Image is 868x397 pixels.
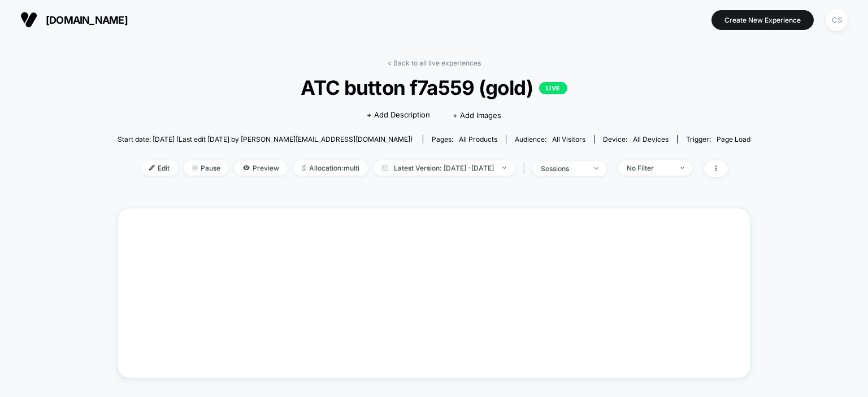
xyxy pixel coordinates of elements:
[822,8,851,32] button: CS
[387,59,481,67] a: < Back to all live experiences
[686,135,750,143] div: Trigger:
[633,135,669,143] span: all devices
[459,135,497,143] span: all products
[20,11,37,28] img: Visually logo
[141,160,178,176] span: Edit
[192,165,198,171] img: end
[539,82,567,94] p: LIVE
[184,160,229,176] span: Pause
[541,164,586,173] div: sessions
[453,111,501,120] span: + Add Images
[17,11,131,29] button: [DOMAIN_NAME]
[594,135,677,143] span: Device:
[46,14,128,26] span: [DOMAIN_NAME]
[149,165,155,171] img: edit
[118,135,413,143] span: Start date: [DATE] (Last edit [DATE] by [PERSON_NAME][EMAIL_ADDRESS][DOMAIN_NAME])
[680,167,684,169] img: end
[235,160,288,176] span: Preview
[515,135,585,143] div: Audience:
[520,160,532,177] span: |
[149,76,719,99] span: ATC button f7a559 (gold)
[382,165,388,171] img: calendar
[717,135,750,143] span: Page Load
[594,167,598,169] img: end
[826,9,848,31] div: CS
[552,135,585,143] span: All Visitors
[302,165,306,171] img: rebalance
[502,167,506,169] img: end
[627,164,672,172] div: No Filter
[432,135,497,143] div: Pages:
[711,10,814,30] button: Create New Experience
[293,160,368,176] span: Allocation: multi
[374,160,515,176] span: Latest Version: [DATE] - [DATE]
[367,110,430,121] span: + Add Description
